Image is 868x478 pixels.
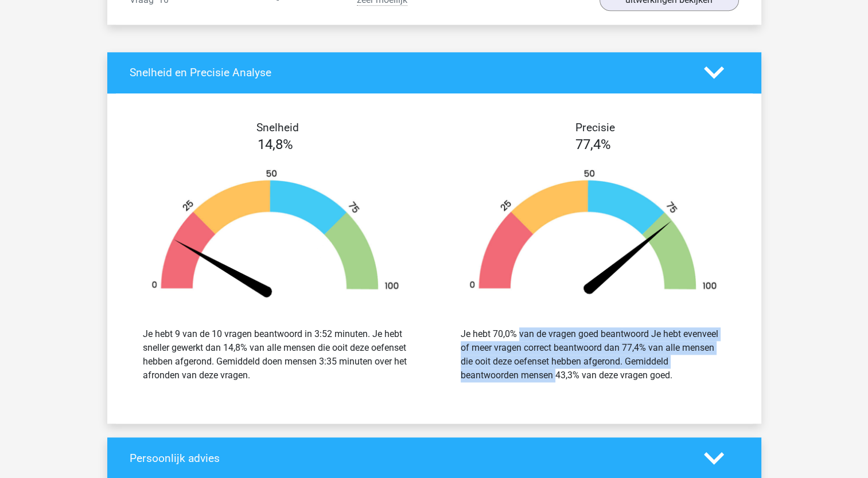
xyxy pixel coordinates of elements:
[451,169,735,300] img: 77.f5bf38bee179.png
[447,121,744,134] h4: Precisie
[130,121,426,134] h4: Snelheid
[130,452,687,465] h4: Persoonlijk advies
[575,136,611,152] span: 77,4%
[461,327,726,382] div: Je hebt 70,0% van de vragen goed beantwoord Je hebt evenveel of meer vragen correct beantwoord da...
[130,66,687,79] h4: Snelheid en Precisie Analyse
[258,136,293,152] span: 14,8%
[134,169,417,300] img: 15.e49b5196f544.png
[143,327,408,382] div: Je hebt 9 van de 10 vragen beantwoord in 3:52 minuten. Je hebt sneller gewerkt dan 14,8% van alle...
